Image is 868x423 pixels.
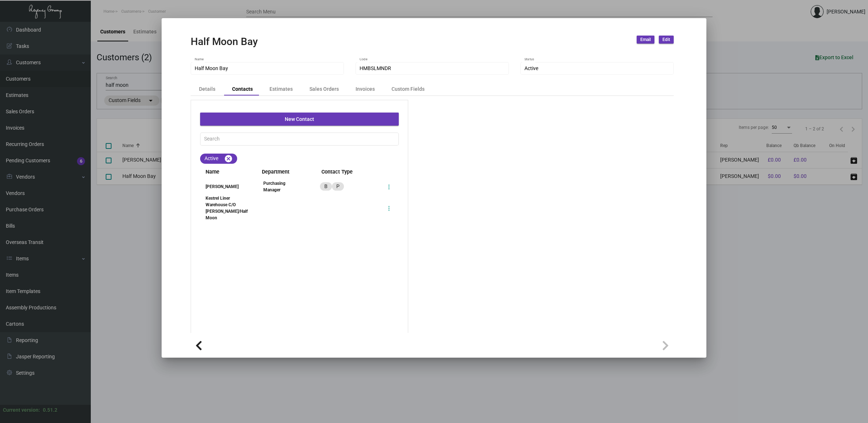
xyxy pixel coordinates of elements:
mat-icon: cancel [224,154,233,163]
span: Department [256,168,306,176]
div: Sales Orders [309,85,339,93]
div: 0.51.2 [43,406,57,414]
div: Estimates [269,85,293,93]
div: Contacts [232,85,253,93]
span: Active [524,65,538,71]
div: Current version: [3,406,40,414]
span: Edit [662,37,670,43]
span: Name [200,168,250,176]
mat-chip: B [320,182,332,191]
div: Details [199,85,215,93]
div: Kestrel Liner Warehouse C/O [PERSON_NAME]/Half Moon [200,195,250,221]
mat-chip: Active [200,154,237,164]
div: Purchasing Manager [263,180,302,193]
button: Edit [659,36,674,44]
h2: Half Moon Bay [191,36,258,48]
span: Contact Type [316,168,399,176]
button: Email [637,36,654,44]
button: New Contact [200,113,399,126]
div: Custom Fields [392,85,425,93]
span: New Contact [285,116,314,122]
div: Invoices [356,85,375,93]
div: [PERSON_NAME] [200,183,250,190]
input: Search [204,136,395,142]
span: Email [640,37,651,43]
mat-chip: P [332,182,344,191]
